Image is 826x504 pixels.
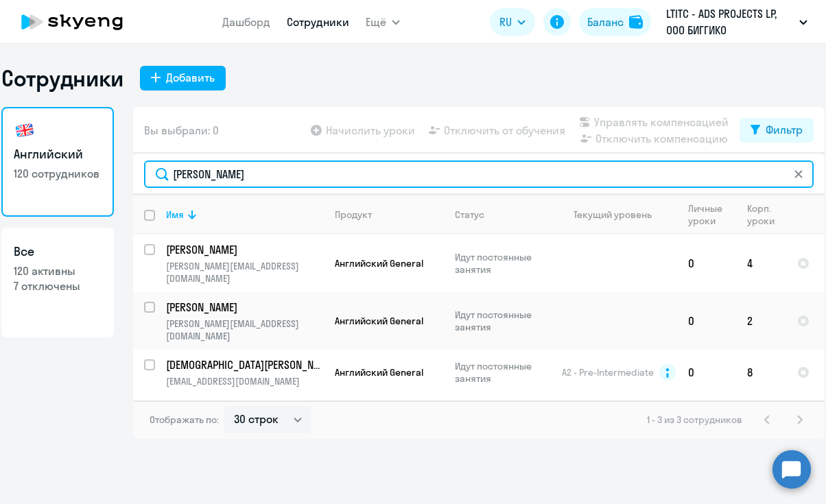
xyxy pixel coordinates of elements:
[766,121,803,138] div: Фильтр
[14,119,36,141] img: english
[490,8,535,36] button: RU
[166,208,184,221] div: Имя
[335,208,443,221] div: Продукт
[688,202,727,227] div: Личные уроки
[455,251,549,276] p: Идут постоянные занятия
[166,357,321,372] p: [DEMOGRAPHIC_DATA][PERSON_NAME]
[14,263,102,278] p: 120 активны
[736,292,786,350] td: 2
[166,242,321,257] p: [PERSON_NAME]
[150,413,219,426] span: Отображать по:
[736,235,786,292] td: 4
[335,208,372,221] div: Продукт
[629,15,643,29] img: balance
[747,202,777,227] div: Корп. уроки
[455,309,549,333] p: Идут постоянные занятия
[574,208,652,221] div: Текущий уровень
[677,292,736,350] td: 0
[14,145,102,163] h3: Английский
[166,375,323,387] p: [EMAIL_ADDRESS][DOMAIN_NAME]
[455,208,484,221] div: Статус
[455,208,549,221] div: Статус
[222,15,270,29] a: Дашборд
[335,315,423,327] span: Английский General
[166,260,323,285] p: [PERSON_NAME][EMAIL_ADDRESS][DOMAIN_NAME]
[287,15,349,29] a: Сотрудники
[659,5,814,38] button: LTITC - ADS PROJECTS LP, ООО БИГГИКО
[14,166,102,181] p: 120 сотрудников
[740,118,814,143] button: Фильтр
[562,366,654,379] span: A2 - Pre-Intermediate
[1,228,114,337] a: Все120 активны7 отключены
[666,5,794,38] p: LTITC - ADS PROJECTS LP, ООО БИГГИКО
[144,160,814,188] input: Поиск по имени, email, продукту или статусу
[499,14,512,30] span: RU
[366,8,400,36] button: Ещё
[335,257,423,269] span: Английский General
[166,242,323,257] a: [PERSON_NAME]
[1,64,123,92] h1: Сотрудники
[366,14,386,30] span: Ещё
[455,360,549,385] p: Идут постоянные занятия
[579,8,651,36] button: Балансbalance
[677,235,736,292] td: 0
[747,202,786,227] div: Корп. уроки
[166,69,215,86] div: Добавить
[677,350,736,395] td: 0
[688,202,735,227] div: Личные уроки
[140,66,226,91] button: Добавить
[1,107,114,217] a: Английский120 сотрудников
[14,243,102,261] h3: Все
[647,413,742,426] span: 1 - 3 из 3 сотрудников
[166,300,321,315] p: [PERSON_NAME]
[166,357,323,372] a: [DEMOGRAPHIC_DATA][PERSON_NAME]
[736,350,786,395] td: 8
[335,366,423,379] span: Английский General
[587,14,624,30] div: Баланс
[14,278,102,293] p: 7 отключены
[166,317,323,342] p: [PERSON_NAME][EMAIL_ADDRESS][DOMAIN_NAME]
[166,300,323,315] a: [PERSON_NAME]
[144,122,219,139] span: Вы выбрали: 0
[166,208,323,221] div: Имя
[560,208,676,221] div: Текущий уровень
